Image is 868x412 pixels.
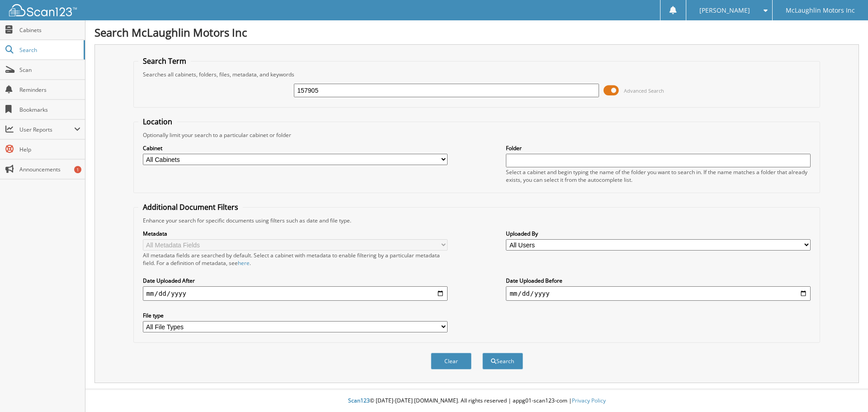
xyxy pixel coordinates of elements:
label: File type [143,312,448,319]
legend: Additional Document Filters [138,202,243,212]
label: Folder [506,144,811,152]
div: All metadata fields are searched by default. Select a cabinet with metadata to enable filtering b... [143,251,448,267]
div: Searches all cabinets, folders, files, metadata, and keywords [138,71,816,78]
a: Privacy Policy [572,397,606,404]
div: Select a cabinet and begin typing the name of the folder you want to search in. If the name match... [506,168,811,184]
h1: Search McLaughlin Motors Inc [94,25,859,40]
span: Bookmarks [19,106,80,114]
input: start [143,286,448,301]
input: end [506,286,811,301]
div: Enhance your search for specific documents using filters such as date and file type. [138,217,816,224]
a: here [238,259,250,267]
div: 1 [74,166,81,173]
div: © [DATE]-[DATE] [DOMAIN_NAME]. All rights reserved | appg01-scan123-com | [85,390,868,412]
span: User Reports [19,126,74,133]
label: Date Uploaded After [143,277,448,284]
label: Uploaded By [506,230,811,237]
button: Search [482,353,523,369]
label: Date Uploaded Before [506,277,811,284]
span: Search [19,46,79,54]
span: [PERSON_NAME] [699,8,750,13]
legend: Search Term [138,56,191,66]
label: Cabinet [143,144,448,152]
span: Help [19,146,80,153]
span: Reminders [19,86,80,94]
button: Clear [431,353,472,369]
span: Announcements [19,166,80,173]
legend: Location [138,117,177,127]
img: scan123-logo-white.svg [9,4,77,16]
span: Advanced Search [624,87,664,94]
span: Cabinets [19,26,80,34]
label: Metadata [143,230,448,237]
span: McLaughlin Motors Inc [786,8,855,13]
div: Optionally limit your search to a particular cabinet or folder [138,131,816,139]
span: Scan123 [348,397,370,404]
span: Scan [19,66,80,74]
iframe: Chat Widget [823,369,868,412]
